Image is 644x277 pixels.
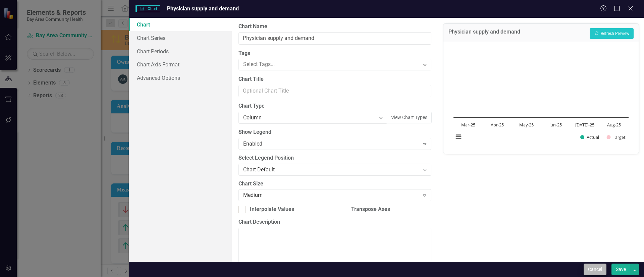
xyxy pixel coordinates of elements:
span: Chart [136,5,160,12]
a: Chart Periods [129,45,232,58]
a: Chart Series [129,31,232,45]
label: Chart Type [238,102,431,110]
div: Medium [243,191,419,199]
h3: Physician supply and demand [448,29,520,37]
text: Apr-25 [491,122,504,128]
div: Interpolate Values [250,206,294,213]
a: Chart [129,18,232,31]
text: Target [613,134,626,140]
label: Select Legend Position [238,154,431,162]
label: Show Legend [238,128,431,136]
text: May-25 [519,122,534,128]
div: Chart Default [243,166,419,173]
button: Show Target [606,134,626,141]
a: Advanced Options [129,71,232,85]
div: Transpose Axes [351,206,390,213]
text: Aug-25 [607,122,621,128]
text: Mar-25 [461,122,475,128]
label: Chart Description [238,218,431,226]
button: Refresh Preview [590,28,634,39]
button: Show Actual [580,134,599,141]
label: Tags [238,50,431,57]
button: Save [611,264,630,275]
button: View chart menu, Chart [454,132,463,142]
label: Chart Title [238,75,431,83]
button: View Chart Types [387,112,432,123]
div: Enabled [243,140,419,148]
div: Chart. Highcharts interactive chart. [450,47,632,147]
input: Optional Chart Title [238,85,431,97]
text: Actual [587,134,599,140]
a: Chart Axis Format [129,58,232,71]
text: [DATE]-25 [575,122,594,128]
span: Physician supply and demand [167,5,239,12]
text: Jun-25 [549,122,562,128]
svg: Interactive chart [450,47,632,147]
div: Column [243,114,375,122]
label: Chart Size [238,180,431,188]
label: Chart Name [238,23,431,31]
button: Cancel [584,264,606,275]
